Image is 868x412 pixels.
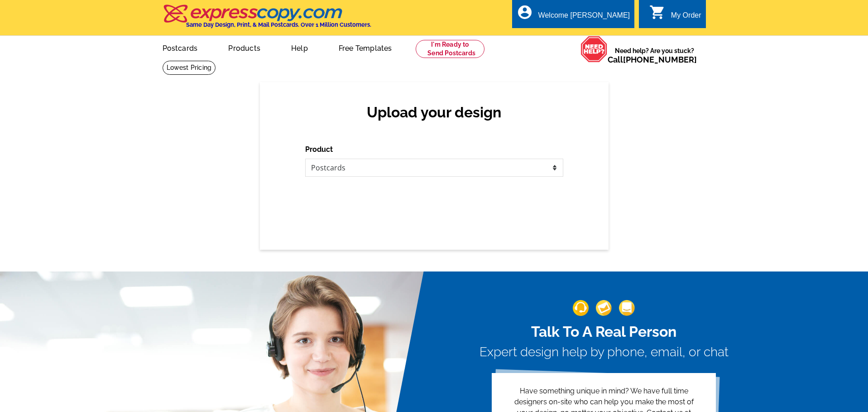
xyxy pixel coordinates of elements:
div: Welcome [PERSON_NAME] [538,11,630,24]
i: shopping_cart [649,4,666,20]
label: Product [305,144,333,155]
div: My Order [671,11,701,24]
img: support-img-3_1.png [619,300,635,316]
a: Same Day Design, Print, & Mail Postcards. Over 1 Million Customers. [163,11,371,28]
a: shopping_cart My Order [649,10,701,21]
i: account_circle [517,4,533,20]
a: Free Templates [324,37,407,58]
span: Need help? Are you stuck? [608,46,701,64]
h2: Upload your design [314,104,554,121]
a: [PHONE_NUMBER] [623,55,697,64]
a: Help [277,37,322,58]
a: Postcards [148,37,212,58]
h3: Expert design help by phone, email, or chat [480,344,729,360]
img: support-img-1.png [573,300,589,316]
span: Call [608,55,697,64]
img: support-img-2.png [596,300,612,316]
img: help [580,36,608,63]
h4: Same Day Design, Print, & Mail Postcards. Over 1 Million Customers. [186,21,371,28]
h2: Talk To A Real Person [480,323,729,340]
a: Products [214,37,275,58]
